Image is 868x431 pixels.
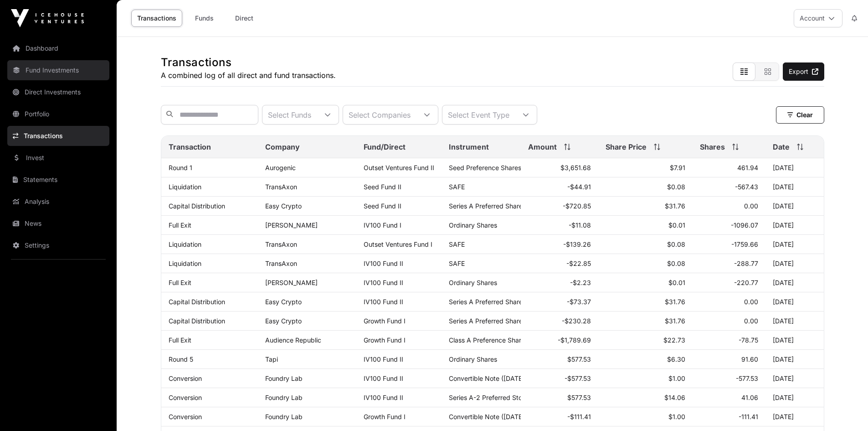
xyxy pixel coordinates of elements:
span: $1.00 [668,413,685,421]
span: Fund/Direct [364,141,406,152]
span: -567.43 [735,183,758,191]
span: -288.77 [734,260,758,267]
span: Convertible Note ([DATE]) [449,413,527,421]
span: $7.91 [670,164,685,171]
a: Liquidation [169,183,201,191]
span: $22.73 [663,336,685,344]
a: Funds [186,10,222,27]
td: $577.53 [521,350,598,369]
td: -$73.37 [521,292,598,312]
a: Foundry Lab [265,374,303,382]
td: [DATE] [765,369,824,388]
span: -577.53 [736,374,758,382]
a: [PERSON_NAME] [265,279,318,286]
a: TransAxon [265,183,297,191]
a: Conversion [169,374,202,382]
span: $0.08 [667,183,685,191]
a: Round 5 [169,355,193,363]
a: IV100 Fund I [364,221,401,229]
td: -$2.23 [521,273,598,292]
span: -1759.66 [731,240,758,248]
span: $0.01 [668,221,685,229]
div: Select Event Type [442,105,515,124]
a: IV100 Fund II [364,374,403,382]
span: Series A Preferred Share [449,202,523,210]
td: -$139.26 [521,235,598,254]
a: Outset Ventures Fund I [364,240,432,248]
td: [DATE] [765,216,824,235]
td: -$1,789.69 [521,331,598,350]
a: Foundry Lab [265,394,303,401]
td: [DATE] [765,407,824,426]
td: [DATE] [765,273,824,292]
a: Transactions [131,10,182,27]
span: Ordinary Shares [449,221,497,229]
td: [DATE] [765,235,824,254]
a: Easy Crypto [265,202,302,210]
a: TransAxon [265,260,297,267]
p: A combined log of all direct and fund transactions. [161,70,336,81]
a: TransAxon [265,240,297,248]
span: -220.77 [734,279,758,286]
a: Conversion [169,394,202,401]
td: -$577.53 [521,369,598,388]
td: [DATE] [765,312,824,331]
span: $31.76 [665,298,685,306]
span: -1096.07 [731,221,758,229]
a: Portfolio [7,104,109,124]
span: Instrument [449,141,489,152]
span: SAFE [449,240,465,248]
a: Tapi [265,355,278,363]
iframe: Chat Widget [822,387,868,431]
a: Audience Republic [265,336,321,344]
a: Growth Fund I [364,317,406,325]
a: Growth Fund I [364,336,406,344]
td: [DATE] [765,292,824,312]
a: [PERSON_NAME] [265,221,318,229]
span: Series A Preferred Share [449,298,523,306]
a: Capital Distribution [169,202,225,210]
a: Dashboard [7,38,109,58]
span: SAFE [449,260,465,267]
a: Statements [7,170,109,190]
button: Clear [776,106,824,124]
td: [DATE] [765,254,824,273]
button: Account [794,9,842,27]
a: Liquidation [169,240,201,248]
span: Convertible Note ([DATE]) [449,374,527,382]
a: IV100 Fund II [364,355,403,363]
a: IV100 Fund II [364,298,403,306]
span: Date [773,141,790,152]
a: Full Exit [169,279,191,286]
span: $6.30 [667,355,685,363]
span: Ordinary Shares [449,355,497,363]
span: Series A Preferred Share [449,317,523,325]
span: 0.00 [744,298,758,306]
a: IV100 Fund II [364,260,403,267]
a: Easy Crypto [265,317,302,325]
a: Full Exit [169,221,191,229]
td: $577.53 [521,388,598,407]
span: $14.06 [664,394,685,401]
a: News [7,213,109,234]
span: Seed Preference Shares [449,164,521,171]
td: -$44.91 [521,177,598,197]
a: Round 1 [169,164,192,171]
span: Company [265,141,300,152]
a: Easy Crypto [265,298,302,306]
span: -78.75 [739,336,758,344]
div: Select Companies [343,105,416,124]
span: 0.00 [744,202,758,210]
span: $1.00 [668,374,685,382]
a: IV100 Fund II [364,279,403,286]
span: $31.76 [665,317,685,325]
td: -$22.85 [521,254,598,273]
span: Ordinary Shares [449,279,497,286]
span: Series A-2 Preferred Stock [449,394,529,401]
span: Class A Preference Shares [449,336,528,344]
td: [DATE] [765,388,824,407]
a: IV100 Fund II [364,394,403,401]
span: $0.08 [667,260,685,267]
td: [DATE] [765,197,824,216]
